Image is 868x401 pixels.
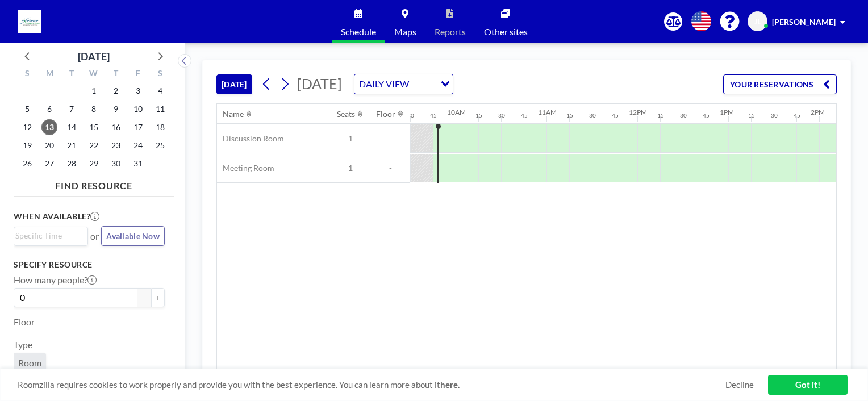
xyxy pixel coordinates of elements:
span: or [90,231,99,242]
span: Monday, October 13, 2025 [41,119,57,135]
img: organization-logo [18,10,41,33]
span: Monday, October 27, 2025 [41,156,57,172]
div: 15 [566,112,573,119]
button: YOUR RESERVATIONS [723,74,837,94]
input: Search for option [15,229,81,242]
div: 30 [589,112,596,119]
span: Other sites [484,27,528,36]
div: Search for option [14,227,87,244]
label: How many people? [14,274,97,286]
span: Schedule [341,27,376,36]
div: T [61,67,83,82]
h4: FIND RESOURCE [14,176,174,191]
span: - [370,163,410,173]
span: Meeting Room [217,163,274,173]
div: 12PM [629,108,647,116]
a: here. [440,379,460,390]
label: Floor [14,316,35,328]
span: Thursday, October 2, 2025 [108,83,124,99]
div: 30 [407,112,414,119]
div: 15 [657,112,664,119]
div: 1PM [720,108,734,116]
div: 30 [680,112,687,119]
span: Tuesday, October 7, 2025 [64,101,80,117]
span: [DATE] [297,75,342,92]
span: Wednesday, October 1, 2025 [86,83,102,99]
span: Thursday, October 23, 2025 [108,137,124,153]
span: Tuesday, October 14, 2025 [64,119,80,135]
div: 15 [748,112,755,119]
div: Search for option [354,74,453,94]
div: 15 [475,112,482,119]
div: S [149,67,171,82]
span: Saturday, October 4, 2025 [152,83,168,99]
div: 2PM [811,108,825,116]
div: F [127,67,149,82]
span: Wednesday, October 8, 2025 [86,101,102,117]
span: Saturday, October 11, 2025 [152,101,168,117]
div: 30 [498,112,505,119]
span: Available Now [106,231,160,241]
span: Friday, October 17, 2025 [130,119,146,135]
span: Sunday, October 19, 2025 [19,137,35,153]
span: Friday, October 3, 2025 [130,83,146,99]
span: Tuesday, October 21, 2025 [64,137,80,153]
span: Thursday, October 30, 2025 [108,156,124,172]
span: Saturday, October 18, 2025 [152,119,168,135]
span: DAILY VIEW [357,77,411,91]
div: 45 [794,112,800,119]
span: Discussion Room [217,133,284,144]
span: Maps [394,27,416,36]
span: Tuesday, October 28, 2025 [64,156,80,172]
span: JL [754,16,761,27]
span: Sunday, October 26, 2025 [19,156,35,172]
div: 45 [430,112,437,119]
div: 11AM [538,108,557,116]
div: Seats [337,109,355,119]
a: Got it! [768,375,848,395]
span: Sunday, October 5, 2025 [19,101,35,117]
button: - [137,288,151,307]
div: 10AM [447,108,466,116]
span: Wednesday, October 15, 2025 [86,119,102,135]
span: Friday, October 10, 2025 [130,101,146,117]
button: Available Now [101,226,165,246]
div: Floor [376,109,395,119]
div: 30 [771,112,778,119]
h3: Specify resource [14,260,165,270]
span: Monday, October 6, 2025 [41,101,57,117]
span: Friday, October 24, 2025 [130,137,146,153]
div: S [16,67,39,82]
div: W [83,67,105,82]
span: Monday, October 20, 2025 [41,137,57,153]
label: Type [14,339,32,350]
div: T [105,67,127,82]
a: Decline [725,379,754,390]
span: 1 [331,163,370,173]
span: Wednesday, October 22, 2025 [86,137,102,153]
span: Thursday, October 16, 2025 [108,119,124,135]
span: 1 [331,133,370,144]
div: 45 [612,112,619,119]
div: 45 [521,112,528,119]
span: Saturday, October 25, 2025 [152,137,168,153]
span: Reports [435,27,466,36]
button: [DATE] [216,74,252,94]
div: 45 [703,112,710,119]
span: - [370,133,410,144]
input: Search for option [412,77,434,91]
div: Name [223,109,244,119]
span: [PERSON_NAME] [772,17,836,27]
span: Room [18,357,41,368]
span: Friday, October 31, 2025 [130,156,146,172]
span: Wednesday, October 29, 2025 [86,156,102,172]
span: Thursday, October 9, 2025 [108,101,124,117]
span: Roomzilla requires cookies to work properly and provide you with the best experience. You can lea... [18,379,725,390]
div: [DATE] [78,48,110,64]
button: + [151,288,165,307]
div: M [39,67,61,82]
span: Sunday, October 12, 2025 [19,119,35,135]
